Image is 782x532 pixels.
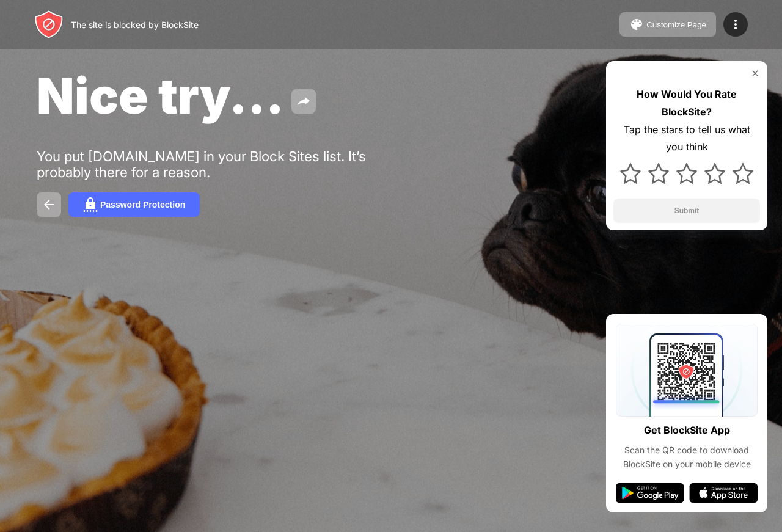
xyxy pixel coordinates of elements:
[644,421,730,439] div: Get BlockSite App
[37,148,414,180] div: You put [DOMAIN_NAME] in your Block Sites list. It’s probably there for a reason.
[613,121,760,156] div: Tap the stars to tell us what you think
[616,483,684,503] img: google-play.svg
[613,86,760,121] div: How Would You Rate BlockSite?
[689,483,758,503] img: app-store.svg
[619,12,716,37] button: Customize Page
[620,163,641,184] img: star.svg
[613,199,760,223] button: Submit
[42,197,56,212] img: back.svg
[83,197,98,212] img: password.svg
[616,443,758,471] div: Scan the QR code to download BlockSite on your mobile device
[676,163,697,184] img: star.svg
[750,68,760,78] img: rate-us-close.svg
[68,192,200,217] button: Password Protection
[646,20,706,29] div: Customize Page
[616,324,758,417] img: qrcode.svg
[704,163,725,184] img: star.svg
[728,17,743,32] img: menu-icon.svg
[71,20,199,30] div: The site is blocked by BlockSite
[733,163,753,184] img: star.svg
[100,200,185,210] div: Password Protection
[34,10,64,39] img: header-logo.svg
[629,17,644,32] img: pallet.svg
[37,66,284,125] span: Nice try...
[648,163,669,184] img: star.svg
[296,94,311,109] img: share.svg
